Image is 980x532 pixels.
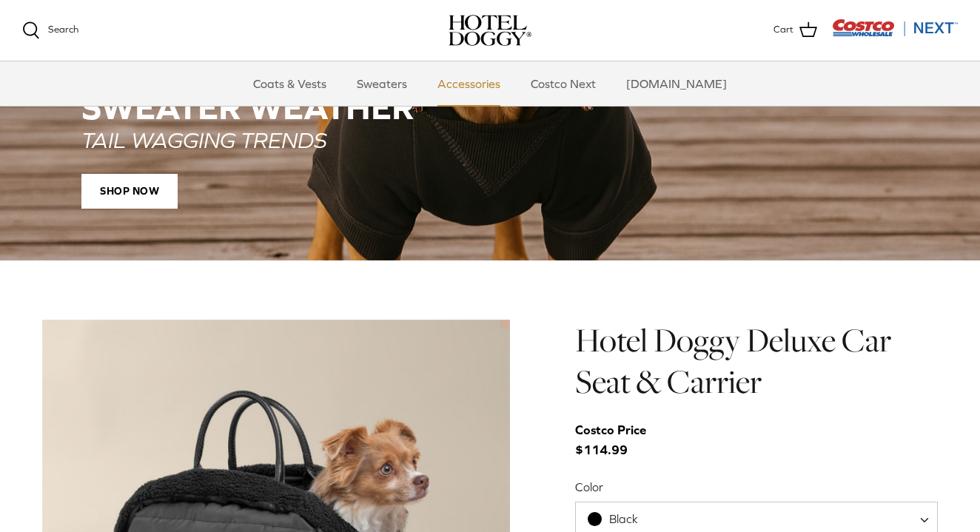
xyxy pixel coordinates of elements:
span: Black [609,512,638,525]
a: Costco Next [517,61,609,106]
a: Visit Costco Next [832,28,958,39]
span: SHOP NOW [81,173,178,209]
img: hoteldoggycom [449,15,531,46]
a: Coats & Vests [240,61,340,106]
a: Search [22,21,78,39]
a: hoteldoggy.com hoteldoggycom [449,15,531,46]
a: [DOMAIN_NAME] [613,61,740,106]
span: $114.99 [575,420,661,460]
h2: SWEATER WEATHER [81,89,899,127]
div: Costco Price [575,420,646,440]
a: Sweaters [343,61,420,106]
span: Cart [773,22,793,38]
a: Accessories [424,61,514,106]
img: Costco Next [832,18,958,37]
em: TAIL WAGGING TRENDS [81,127,326,152]
a: Cart [773,21,817,40]
h1: Hotel Doggy Deluxe Car Seat & Carrier [575,320,938,403]
span: Black [576,511,668,527]
label: Color [575,479,938,495]
span: Search [48,24,78,35]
